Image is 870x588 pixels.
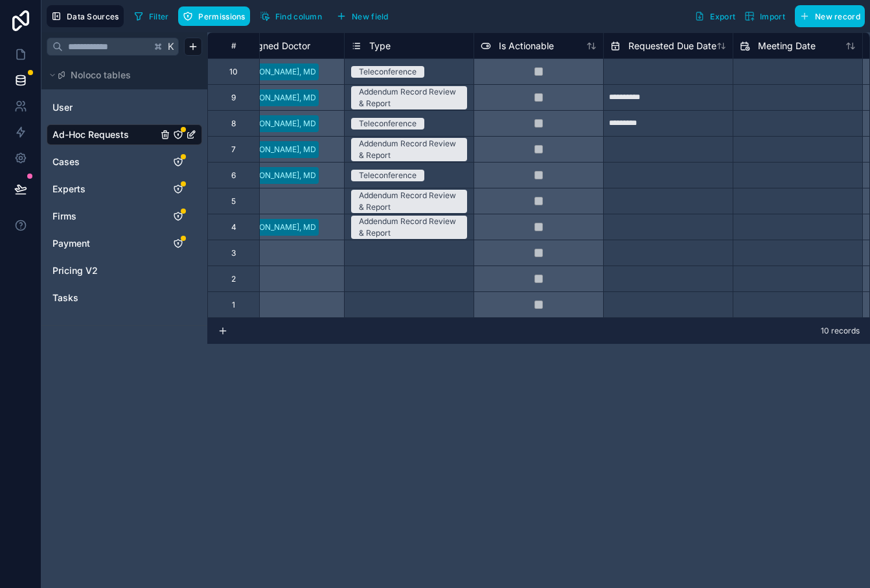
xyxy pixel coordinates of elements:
[231,222,236,232] div: 4
[166,42,176,51] span: K
[758,40,816,52] span: Meeting Date
[52,128,129,141] span: Ad-Hoc Requests
[47,5,124,27] button: Data Sources
[710,12,735,21] span: Export
[52,264,157,277] a: Pricing V2
[740,5,790,27] button: Import
[232,300,235,310] div: 1
[47,124,202,145] div: Ad-Hoc Requests
[359,216,459,239] div: Addendum Record Review & Report
[52,155,157,168] a: Cases
[821,326,860,336] span: 10 records
[359,66,417,78] div: Teleconference
[52,264,98,277] span: Pricing V2
[52,210,76,223] span: Firms
[218,41,249,51] div: #
[231,144,236,155] div: 7
[231,93,236,103] div: 9
[52,237,90,250] span: Payment
[231,119,236,129] div: 8
[240,40,310,52] span: Assigned Doctor
[47,152,202,172] div: Cases
[231,170,236,181] div: 6
[178,6,255,26] a: Permissions
[67,12,119,21] span: Data Sources
[47,260,202,281] div: Pricing V2
[359,118,417,130] div: Teleconference
[275,12,322,21] span: Find column
[628,40,716,52] span: Requested Due Date
[760,12,785,21] span: Import
[231,274,236,284] div: 2
[52,183,157,196] a: Experts
[790,5,865,27] a: New record
[47,206,202,227] div: Firms
[352,12,389,21] span: New field
[47,97,202,118] div: User
[255,6,326,26] button: Find column
[815,12,860,21] span: New record
[690,5,740,27] button: Export
[47,233,202,254] div: Payment
[71,69,131,82] span: Noloco tables
[359,138,459,161] div: Addendum Record Review & Report
[52,183,86,196] span: Experts
[52,291,157,304] a: Tasks
[332,6,393,26] button: New field
[52,128,157,141] a: Ad-Hoc Requests
[52,237,157,250] a: Payment
[359,170,417,181] div: Teleconference
[499,40,554,52] span: Is Actionable
[47,179,202,199] div: Experts
[178,6,249,26] button: Permissions
[231,248,236,258] div: 3
[52,210,157,223] a: Firms
[47,288,202,308] div: Tasks
[198,12,245,21] span: Permissions
[229,67,238,77] div: 10
[359,190,459,213] div: Addendum Record Review & Report
[129,6,174,26] button: Filter
[359,86,459,109] div: Addendum Record Review & Report
[47,66,194,84] button: Noloco tables
[52,101,157,114] a: User
[369,40,391,52] span: Type
[231,196,236,207] div: 5
[52,101,73,114] span: User
[795,5,865,27] button: New record
[52,291,78,304] span: Tasks
[52,155,80,168] span: Cases
[149,12,169,21] span: Filter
